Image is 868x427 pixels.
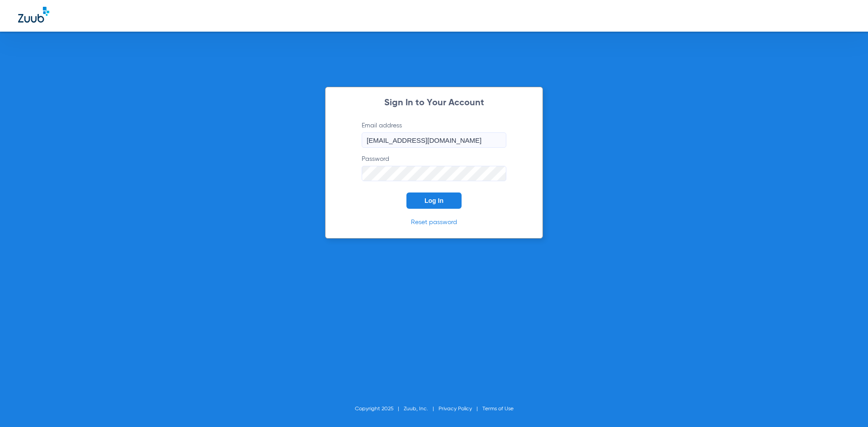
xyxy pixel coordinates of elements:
[823,384,868,427] iframe: Chat Widget
[362,121,506,148] label: Email address
[355,404,404,413] li: Copyright 2025
[362,166,506,181] input: Password
[411,219,457,225] a: Reset password
[348,99,520,108] h2: Sign In to Your Account
[18,7,49,23] img: Zuub Logo
[362,155,506,181] label: Password
[404,404,439,413] li: Zuub, Inc.
[439,406,472,412] a: Privacy Policy
[482,406,514,412] a: Terms of Use
[406,192,462,209] button: Log In
[425,197,443,204] span: Log In
[362,132,506,148] input: Email address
